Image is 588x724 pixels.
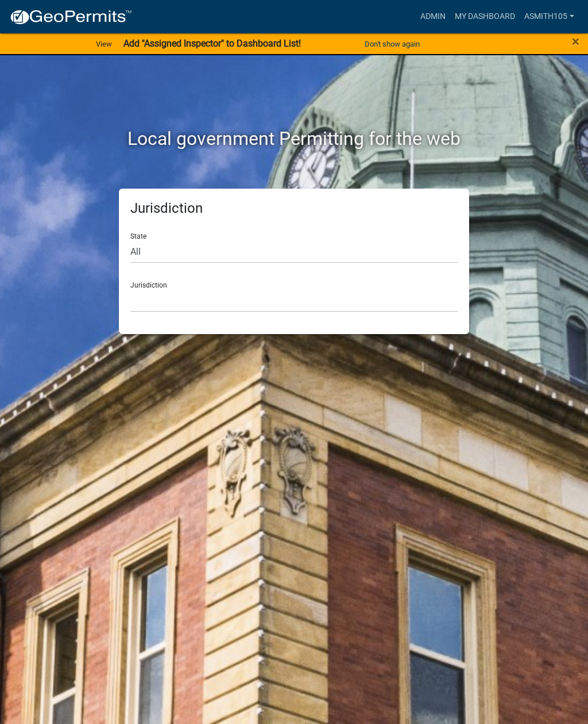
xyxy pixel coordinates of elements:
[130,200,458,217] h5: Jurisdiction
[360,35,424,53] button: Don't show again
[572,35,579,48] button: Close
[450,6,520,28] a: My Dashboard
[123,38,301,49] strong: Add "Assigned Inspector" to Dashboard List!
[91,35,117,53] a: View
[572,33,579,49] span: ×
[416,6,450,28] a: Admin
[27,128,561,150] h2: Local government Permitting for the web
[520,6,579,28] a: asmith105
